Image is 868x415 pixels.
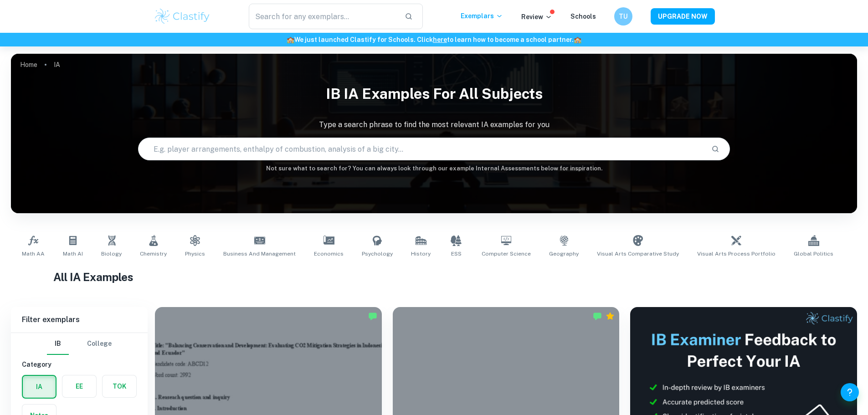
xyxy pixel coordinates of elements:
input: Search for any exemplars... [249,4,398,29]
img: Marked [368,312,377,321]
button: College [87,333,112,355]
span: Geography [549,250,579,258]
h1: All IA Examples [53,269,815,285]
span: History [411,250,431,258]
a: here [433,36,447,43]
span: 🏫 [287,36,294,43]
button: Search [708,141,723,157]
p: Type a search phrase to find the most relevant IA examples for you [11,119,857,130]
div: Filter type choice [47,333,112,355]
span: Math AA [22,250,45,258]
span: ESS [451,250,462,258]
span: Physics [185,250,205,258]
img: Marked [593,312,602,321]
span: Economics [314,250,344,258]
h6: TU [618,11,628,21]
p: Review [521,12,552,22]
button: UPGRADE NOW [651,8,715,25]
span: Biology [101,250,122,258]
span: Chemistry [140,250,167,258]
h6: Filter exemplars [11,307,148,333]
input: E.g. player arrangements, enthalpy of combustion, analysis of a big city... [139,136,704,162]
h1: IB IA examples for all subjects [11,79,857,108]
p: Exemplars [461,11,503,21]
p: IA [54,60,60,70]
h6: We just launched Clastify for Schools. Click to learn how to become a school partner. [2,35,866,45]
span: Psychology [362,250,393,258]
span: Visual Arts Comparative Study [597,250,679,258]
span: Visual Arts Process Portfolio [697,250,776,258]
img: Clastify logo [154,7,211,26]
button: IA [23,376,56,398]
button: EE [62,375,96,397]
h6: Category [22,359,137,369]
button: Help and Feedback [841,383,859,401]
span: 🏫 [574,36,581,43]
span: Global Politics [794,250,833,258]
button: TU [614,7,632,26]
div: Premium [606,312,615,321]
a: Schools [570,13,596,20]
button: TOK [103,375,136,397]
h6: Not sure what to search for? You can always look through our example Internal Assessments below f... [11,164,857,173]
span: Computer Science [482,250,531,258]
span: Math AI [63,250,83,258]
a: Home [20,58,37,71]
button: IB [47,333,69,355]
span: Business and Management [223,250,296,258]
